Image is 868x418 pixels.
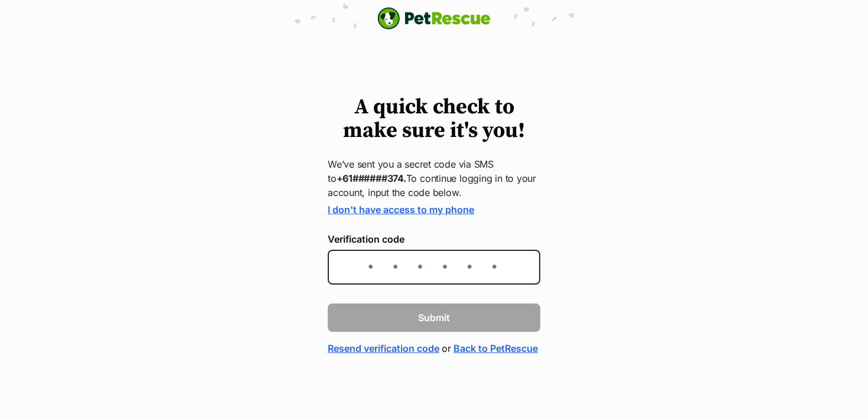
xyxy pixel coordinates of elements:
[337,172,406,184] strong: +61######374.
[442,341,451,355] span: or
[377,7,491,30] a: PetRescue
[328,303,540,332] button: Submit
[328,204,474,215] a: I don't have access to my phone
[328,96,540,143] h1: A quick check to make sure it's you!
[377,7,491,30] img: logo-e224e6f780fb5917bec1dbf3a21bbac754714ae5b6737aabdf751b685950b380.svg
[328,250,540,285] input: Enter the 6-digit verification code sent to your device
[328,157,540,200] p: We’ve sent you a secret code via SMS to To continue logging in to your account, input the code be...
[328,234,540,244] label: Verification code
[453,341,538,355] a: Back to PetRescue
[418,311,450,325] span: Submit
[328,341,439,355] a: Resend verification code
